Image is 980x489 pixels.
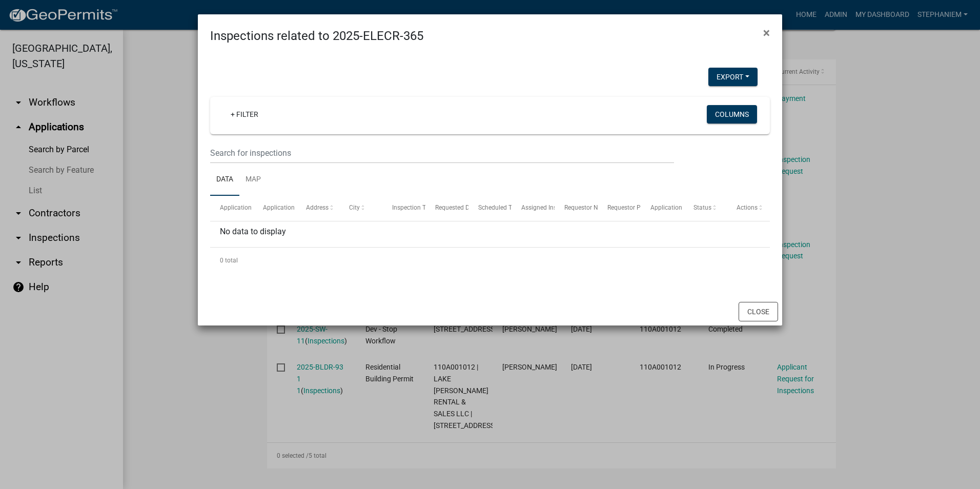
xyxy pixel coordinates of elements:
datatable-header-cell: Address [296,196,339,220]
button: Export [708,68,758,86]
div: 0 total [210,248,770,273]
span: Requested Date [435,204,478,211]
datatable-header-cell: Application Description [641,196,684,220]
button: Close [739,302,778,321]
datatable-header-cell: Assigned Inspector [512,196,555,220]
datatable-header-cell: City [339,196,382,220]
datatable-header-cell: Inspection Type [382,196,425,220]
span: City [349,204,360,211]
datatable-header-cell: Requestor Name [555,196,598,220]
datatable-header-cell: Requested Date [425,196,468,220]
span: × [763,26,770,40]
datatable-header-cell: Scheduled Time [468,196,512,220]
span: Inspection Type [392,204,436,211]
datatable-header-cell: Actions [727,196,770,220]
span: Assigned Inspector [521,204,574,211]
datatable-header-cell: Status [684,196,727,220]
a: Data [210,164,239,196]
span: Requestor Phone [607,204,655,211]
span: Scheduled Time [478,204,522,211]
h4: Inspections related to 2025-ELECR-365 [210,27,423,45]
button: Columns [707,105,757,124]
span: Application Description [650,204,715,211]
button: Close [755,18,778,47]
span: Application Type [263,204,310,211]
span: Address [306,204,329,211]
datatable-header-cell: Requestor Phone [598,196,641,220]
datatable-header-cell: Application Type [253,196,296,220]
input: Search for inspections [210,142,674,164]
span: Requestor Name [564,204,610,211]
span: Actions [737,204,758,211]
div: No data to display [210,221,770,247]
a: Map [239,164,267,196]
span: Status [693,204,711,211]
a: + Filter [222,105,267,124]
datatable-header-cell: Application [210,196,253,220]
span: Application [220,204,252,211]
